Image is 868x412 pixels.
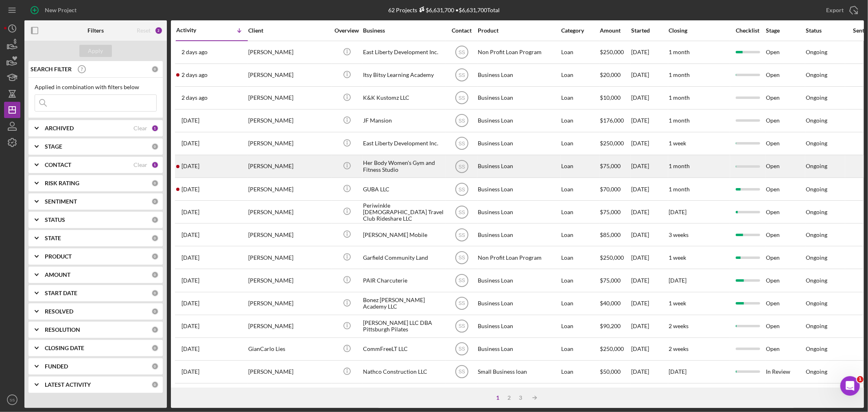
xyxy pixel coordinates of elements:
b: STATE [45,235,61,241]
div: Her Body Women's Gym and Fitness Studio [363,156,444,177]
text: SS [458,141,465,147]
div: [DATE] [631,110,668,131]
b: AMOUNT [45,272,70,278]
div: [DATE] [631,293,668,314]
b: FUNDED [45,363,68,370]
div: Amount [600,27,630,34]
div: Business Loan [478,270,559,291]
div: [PERSON_NAME] [248,247,330,268]
div: Reset [137,27,151,34]
div: 0 [151,216,159,224]
div: [PERSON_NAME] [248,361,330,383]
b: CLOSING DATE [45,345,84,351]
div: Open [766,247,805,268]
div: Activity [176,27,212,33]
span: $50,000 [600,368,621,375]
div: Closing [669,27,730,34]
div: Ongoing [806,368,827,375]
span: $176,000 [600,117,624,124]
div: Open [766,293,805,314]
time: 2025-10-09 13:18 [181,94,208,101]
time: [DATE] [669,277,687,284]
div: 0 [151,234,159,242]
b: STAGE [45,143,62,150]
text: SS [458,278,465,284]
div: Open [766,87,805,109]
div: Periwinkle [DEMOGRAPHIC_DATA] Travel Club Rideshare LLC [363,201,444,223]
div: Loan [561,338,599,360]
div: Open [766,178,805,200]
time: 2025-10-09 18:25 [181,72,208,78]
div: Non Profit Loan Program [478,247,559,268]
div: 62 Projects • $6,631,700 Total [389,7,500,13]
div: 2 [504,394,515,401]
time: 2025-09-15 15:55 [181,300,199,307]
div: 0 [151,363,159,370]
div: [DATE] [631,361,668,383]
b: RESOLVED [45,308,73,315]
div: Client [248,27,330,34]
div: [DATE] [631,384,668,405]
div: [DATE] [631,178,668,200]
b: Filters [87,27,104,34]
div: Open [766,156,805,177]
div: GUBA LLC [363,178,444,200]
b: SEARCH FILTER [31,66,72,72]
div: 0 [151,198,159,205]
b: STATUS [45,217,65,223]
b: SENTIMENT [45,198,77,205]
time: [DATE] [669,208,687,215]
div: [PERSON_NAME] [248,42,330,63]
time: 1 week [669,140,686,147]
div: Loan [561,316,599,337]
div: Ongoing [806,140,827,147]
div: [PERSON_NAME] [248,87,330,109]
div: Open [766,224,805,245]
div: [PERSON_NAME] [248,156,330,177]
time: 1 month [669,117,690,124]
span: $250,000 [600,345,624,352]
iframe: Intercom live chat [840,376,860,396]
div: In Review [766,361,805,383]
div: Ongoing [806,117,827,124]
text: SS [458,72,465,78]
text: SS [458,95,465,101]
time: 3 weeks [669,231,689,238]
div: Open [766,316,805,337]
time: 2025-09-17 13:26 [181,232,199,238]
div: Loan [561,270,599,291]
div: Business Loan [478,87,559,109]
text: SS [458,50,465,55]
time: 2025-09-12 16:10 [181,346,199,352]
div: [DATE] [631,316,668,337]
div: [DATE] [631,270,668,291]
b: RISK RATING [45,180,79,186]
text: SS [458,118,465,124]
div: Itsy Bitsy Learning Academy [363,64,444,86]
div: East Liberty Development Inc. [363,133,444,154]
span: $75,000 [600,208,621,215]
div: 0 [151,143,159,150]
div: Loan [561,247,599,268]
div: Loan [561,156,599,177]
div: [PERSON_NAME] Mobile [363,224,444,245]
time: 2025-10-08 19:06 [181,117,199,124]
time: 1 month [669,186,690,193]
span: $250,000 [600,140,624,147]
div: Ongoing [806,300,827,307]
button: Apply [79,45,112,57]
div: Loan [561,133,599,154]
div: 0 [151,180,159,187]
div: Pittsburgh Cultural Arts Collective LLC [363,384,444,405]
div: [PERSON_NAME] LLC DBA Pittsburgh Pilates [363,316,444,337]
div: Business Loan [478,201,559,223]
span: 1 [857,376,864,383]
time: 2025-10-09 20:39 [181,49,208,55]
div: 2 [155,26,163,35]
div: $6,631,700 [418,7,455,13]
b: LATEST ACTIVITY [45,381,91,388]
div: [PERSON_NAME] [248,293,330,314]
time: 2025-09-13 20:22 [181,323,199,329]
div: [DATE] [631,156,668,177]
div: Applied in combination with filters below [35,84,157,90]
